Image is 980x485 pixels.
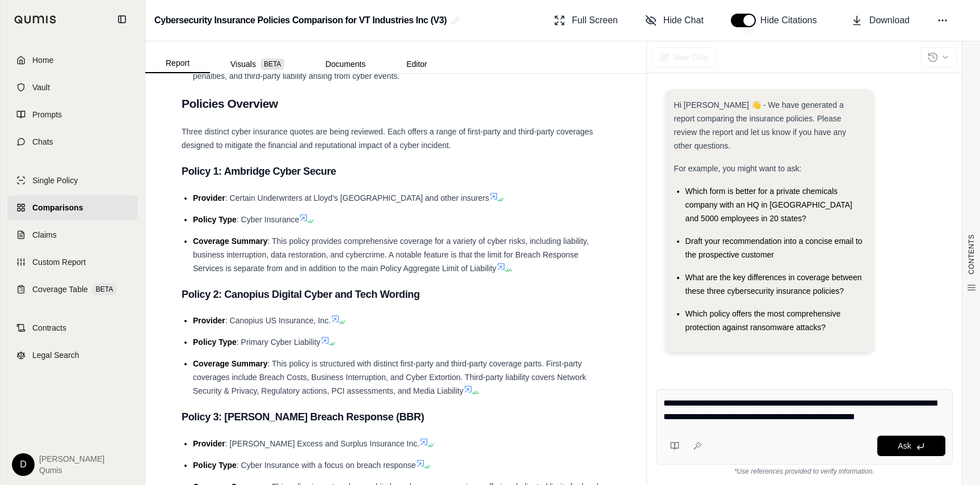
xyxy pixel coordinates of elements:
[685,309,841,332] span: Which policy offers the most comprehensive protection against ransomware attacks?
[260,58,284,70] span: BETA
[967,234,976,275] span: CONTENTS
[193,338,237,347] span: Policy Type
[32,202,83,213] span: Comparisons
[572,14,618,27] span: Full Screen
[14,15,57,24] img: Qumis Logo
[7,195,138,220] a: Comparisons
[7,250,138,275] a: Custom Report
[656,465,953,476] div: *Use references provided to verify information.
[32,54,53,66] span: Home
[685,273,862,296] span: What are the key differences in coverage between these three cybersecurity insurance policies?
[386,55,448,73] button: Editor
[237,461,416,470] span: : Cyber Insurance with a focus on breach response
[7,75,138,100] a: Vault
[32,322,66,334] span: Contracts
[32,82,50,93] span: Vault
[869,14,910,27] span: Download
[193,359,586,395] span: : This policy is structured with distinct first-party and third-party coverage parts. First-party...
[877,436,945,456] button: Ask
[193,359,268,368] span: Coverage Summary
[674,164,802,173] span: For example, you might want to ask:
[193,237,588,273] span: : This policy provides comprehensive coverage for a variety of cyber risks, including liability, ...
[674,100,847,150] span: Hi [PERSON_NAME] 👋 - We have generated a report comparing the insurance policies. Please review t...
[182,92,610,116] h2: Policies Overview
[182,284,610,305] h3: Policy 2: Canopius Digital Cyber and Tech Wording
[32,175,78,186] span: Single Policy
[193,237,268,246] span: Coverage Summary
[193,193,225,203] span: Provider
[685,237,863,259] span: Draft your recommendation into a concise email to the prospective customer
[32,256,86,268] span: Custom Report
[154,10,447,31] h2: Cybersecurity Insurance Policies Comparison for VT Industries Inc (V3)
[39,465,104,476] span: Qumis
[847,9,914,32] button: Download
[510,264,512,273] span: .
[7,102,138,127] a: Prompts
[12,453,35,476] div: D
[32,136,53,147] span: Chats
[663,14,704,27] span: Hide Chat
[477,386,480,395] span: .
[225,316,331,325] span: : Canopius US Insurance, Inc.
[182,127,593,150] span: Three distinct cyber insurance quotes are being reviewed. Each offers a range of first-party and ...
[7,222,138,247] a: Claims
[7,48,138,73] a: Home
[39,453,104,465] span: [PERSON_NAME]
[7,343,138,368] a: Legal Search
[32,284,88,295] span: Coverage Table
[182,161,610,182] h3: Policy 1: Ambridge Cyber Secure
[193,316,225,325] span: Provider
[113,10,131,28] button: Collapse sidebar
[7,129,138,154] a: Chats
[210,55,305,73] button: Visuals
[182,407,610,427] h3: Policy 3: [PERSON_NAME] Breach Response (BBR)
[193,461,237,470] span: Policy Type
[225,439,419,448] span: : [PERSON_NAME] Excess and Surplus Insurance Inc.
[7,168,138,193] a: Single Policy
[225,193,489,203] span: : Certain Underwriters at Lloyd's [GEOGRAPHIC_DATA] and other insurers
[7,277,138,302] a: Coverage TableBETA
[145,54,210,73] button: Report
[32,349,79,361] span: Legal Search
[760,14,824,27] span: Hide Citations
[32,229,57,241] span: Claims
[7,315,138,340] a: Contracts
[193,215,237,224] span: Policy Type
[685,187,852,223] span: Which form is better for a private chemicals company with an HQ in [GEOGRAPHIC_DATA] and 5000 emp...
[237,215,300,224] span: : Cyber Insurance
[32,109,62,120] span: Prompts
[92,284,116,295] span: BETA
[898,441,911,450] span: Ask
[193,439,225,448] span: Provider
[641,9,708,32] button: Hide Chat
[549,9,623,32] button: Full Screen
[305,55,386,73] button: Documents
[237,338,321,347] span: : Primary Cyber Liability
